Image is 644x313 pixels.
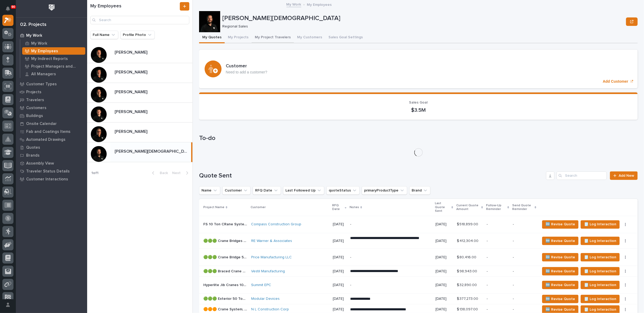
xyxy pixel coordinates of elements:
[16,120,87,128] a: Onsite Calendar
[487,307,509,312] p: -
[16,112,87,120] a: Buildings
[546,296,575,302] span: 🆕 Revise Quote
[20,47,87,55] a: My Employees
[513,222,536,227] p: -
[87,103,192,123] a: [PERSON_NAME][PERSON_NAME]
[170,171,192,175] button: Next
[222,24,622,29] p: Regional Sales
[26,106,46,110] p: Customers
[115,108,148,114] p: [PERSON_NAME]
[251,297,280,301] a: Modular Devices
[16,128,87,136] a: Fab and Coatings Items
[26,129,70,134] p: Fab and Coatings Items
[603,79,628,84] p: Add Customer
[199,233,638,249] tr: 🟢🟢🟢 Crane Bridges 10 Ton🟢🟢🟢 Crane Bridges 10 Ton RE Warner & Associates [DATE]**** **** **** ****...
[87,43,192,63] a: [PERSON_NAME][PERSON_NAME]
[542,220,579,229] button: 🆕 Revise Quote
[26,153,40,158] p: Brands
[457,268,478,274] p: $ 98,943.00
[26,98,44,102] p: Travelers
[87,83,192,103] a: [PERSON_NAME][PERSON_NAME]
[513,307,536,312] p: -
[87,167,103,180] p: 1 of 1
[16,167,87,175] a: Traveler Status Details
[436,297,453,301] p: [DATE]
[157,171,168,175] span: Back
[584,282,616,288] span: 🗒️ Log Interaction
[199,172,544,180] h1: Quote Sent
[31,57,68,61] p: My Indirect Reports
[26,114,43,118] p: Buildings
[251,307,289,312] a: N L Construction Corp
[87,123,192,142] a: [PERSON_NAME][PERSON_NAME]
[90,16,189,24] input: Search
[581,237,620,245] button: 🗒️ Log Interaction
[16,159,87,167] a: Assembly View
[283,186,324,195] button: Last Followed Up
[584,254,616,260] span: 🗒️ Log Interaction
[20,70,87,78] a: All Managers
[333,283,346,287] p: [DATE]
[203,268,248,274] p: 🟢🟢🟢 Braced Crane System, 5 Ton
[350,204,359,210] p: Notes
[581,295,620,303] button: 🗒️ Log Interaction
[557,171,607,180] input: Search
[436,269,453,274] p: [DATE]
[16,136,87,143] a: Automated Drawings
[546,238,575,244] span: 🆕 Revise Quote
[251,255,292,260] a: Price Manufacturing LLC
[31,41,47,46] p: My Work
[199,294,638,304] tr: 🟢🟢🟢 Exterior 50 Ton Crane🟢🟢🟢 Exterior 50 Ton Crane Modular Devices [DATE]**** **** *****[DATE]$ 3...
[581,281,620,289] button: 🗒️ Log Interaction
[436,307,453,312] p: [DATE]
[16,80,87,88] a: Customer Types
[513,239,536,243] p: -
[115,49,148,55] p: [PERSON_NAME]
[199,32,225,43] button: My Quotes
[362,186,407,195] button: primaryProductType
[333,297,346,301] p: [DATE]
[90,31,118,39] button: Full Name
[487,239,509,243] p: -
[199,277,638,294] tr: Hyperlite Jib Cranes 1000#Hyperlite Jib Cranes 1000# Summit EPC [DATE]-[DATE]$ 32,890.00$ 32,890....
[325,32,366,43] button: Sales Goal Settings
[333,255,346,260] p: [DATE]
[584,296,616,302] span: 🗒️ Log Interaction
[542,281,579,289] button: 🆕 Revise Quote
[513,255,536,260] p: -
[120,31,155,39] button: Profile Photo
[90,3,179,9] h1: My Employees
[26,169,70,174] p: Traveler Status Details
[436,239,453,243] p: [DATE]
[7,6,13,15] div: Notifications90
[20,40,87,47] a: My Work
[115,88,148,95] p: [PERSON_NAME]
[326,186,360,195] button: quoteStatus
[26,137,65,142] p: Automated Drawings
[148,171,170,175] button: Back
[333,307,346,312] p: [DATE]
[581,267,620,275] button: 🗒️ Log Interaction
[457,306,479,312] p: $ 138,097.00
[226,63,267,69] h3: Customer
[487,283,509,287] p: -
[512,203,533,212] p: Send Quote Reminder
[115,128,148,134] p: [PERSON_NAME]
[487,222,509,227] p: -
[546,268,575,274] span: 🆕 Revise Quote
[199,249,638,266] tr: 🟢🟢🟢 Crane Bridge 5 Ton🟢🟢🟢 Crane Bridge 5 Ton Price Manufacturing LLC [DATE]-[DATE]$ 80,416.00$ 80...
[12,5,15,9] p: 90
[205,107,631,113] p: $3.5M
[436,255,453,260] p: [DATE]
[456,203,480,212] p: Current Quote Amount
[251,204,266,210] p: Customer
[31,64,83,69] p: Project Managers and Engineers
[581,253,620,261] button: 🗒️ Log Interaction
[350,283,431,287] p: -
[87,142,192,162] a: [PERSON_NAME][DEMOGRAPHIC_DATA][PERSON_NAME][DEMOGRAPHIC_DATA]
[31,49,58,54] p: My Employees
[199,186,220,195] button: Name
[251,269,285,274] a: Vestil Manufacturing
[513,269,536,274] p: -
[26,90,41,95] p: Projects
